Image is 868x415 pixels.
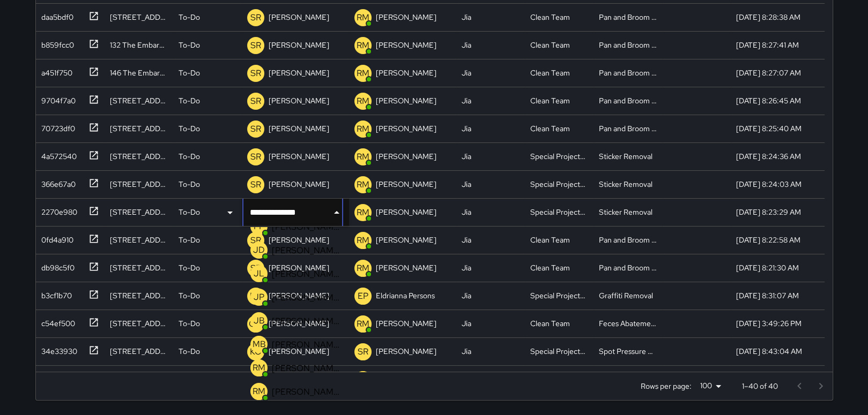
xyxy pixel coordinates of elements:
div: 34e33930 [37,342,77,357]
p: RM [357,150,369,163]
p: [PERSON_NAME] [376,40,436,50]
p: EP [358,290,368,303]
div: 146 The Embarcadero [110,67,168,78]
p: [PERSON_NAME] [269,179,329,190]
div: Pan and Broom Block Faces [599,12,657,22]
div: Pan and Broom Block Faces [599,67,657,78]
p: To-Do [179,262,200,273]
p: [PERSON_NAME] [272,363,339,374]
div: Clean Team [530,40,570,50]
p: SR [250,11,261,24]
div: c54ef500 [37,314,75,329]
div: daa5bdf0 [37,7,73,22]
div: 8 Mission Street [110,207,168,217]
p: RM [253,361,265,374]
p: [PERSON_NAME] [272,292,339,303]
p: RM [357,95,369,108]
div: Clean Team [530,235,570,245]
div: Pan and Broom Block Faces [599,40,657,50]
div: 70723df0 [37,119,75,134]
p: RM [357,234,369,247]
div: Jia [462,95,471,106]
p: FF [254,220,264,233]
p: [PERSON_NAME] [376,318,436,329]
p: To-Do [179,318,200,329]
p: [PERSON_NAME] [376,346,436,357]
div: 8/7/2025, 3:49:26 PM [736,318,802,329]
div: Jia [462,290,471,301]
p: RM [357,178,369,191]
p: [PERSON_NAME] [376,262,436,273]
div: Clean Team [530,262,570,273]
div: 169 Steuart Street [110,95,168,106]
p: RM [357,318,369,330]
p: [PERSON_NAME] [376,67,436,78]
p: 1–40 of 40 [742,381,778,391]
div: 366e67a0 [37,175,76,190]
p: [PERSON_NAME] [269,95,329,106]
div: b859fcc0 [37,35,74,50]
p: To-Do [179,151,200,162]
div: 177 Steuart Street [110,123,168,134]
div: Feces Abatement [599,318,657,329]
div: 2b021440 [37,369,76,384]
div: 1 Market Street [110,262,168,273]
div: Pan and Broom Block Faces [599,95,657,106]
p: RM [357,39,369,52]
p: [PERSON_NAME] [269,12,329,22]
div: 8/11/2025, 8:24:36 AM [736,151,801,162]
div: 4a572540 [37,147,77,162]
p: To-Do [179,207,200,217]
div: 290 Front Street [110,318,168,329]
div: Special Projects Team [530,179,588,190]
div: Sticker Removal [599,151,652,162]
div: 8/11/2025, 8:24:03 AM [736,179,802,190]
p: [PERSON_NAME] [376,179,436,190]
p: [PERSON_NAME] [269,151,329,162]
div: Jia [462,151,471,162]
p: Rows per page: [641,381,692,391]
p: RM [357,67,369,80]
div: 8/11/2025, 8:23:29 AM [736,207,801,217]
p: [PERSON_NAME] [376,12,436,22]
div: Jia [462,207,471,217]
p: SR [250,150,261,163]
div: Jia [462,346,471,357]
div: Jia [462,179,471,190]
p: [PERSON_NAME] [272,268,339,280]
div: 115 Steuart Street [110,151,168,162]
div: 0fd4a910 [37,230,73,245]
div: Sticker Removal [599,179,652,190]
p: JD [253,244,265,256]
p: JL [254,267,264,280]
p: [PERSON_NAME] [376,123,436,134]
p: [PERSON_NAME] [376,207,436,217]
div: Clean Team [530,95,570,106]
p: To-Do [179,12,200,22]
div: 8/11/2025, 8:28:38 AM [736,12,800,22]
div: 65 Steuart Street [110,290,168,301]
div: 8/11/2025, 8:26:45 AM [736,95,801,106]
p: [PERSON_NAME] [269,123,329,134]
div: 8 Mission Street [110,12,168,22]
div: 2270e980 [37,202,77,217]
p: To-Do [179,95,200,106]
p: To-Do [179,179,200,190]
div: Jia [462,318,471,329]
div: 8/11/2025, 8:21:30 AM [736,262,799,273]
div: 8/8/2025, 8:31:07 AM [736,290,799,301]
p: To-Do [179,123,200,134]
p: SR [250,123,261,135]
p: SR [250,95,261,108]
div: Special Projects Team [530,151,588,162]
p: SR [250,67,261,80]
div: Spot Pressure Washing [599,346,657,357]
div: Jia [462,262,471,273]
p: [PERSON_NAME] [272,339,339,350]
div: Sticker Removal [599,207,652,217]
div: b3cf1b70 [37,286,72,301]
p: JP [254,291,264,304]
button: Close [329,205,344,220]
p: RM [357,262,369,275]
div: Jia [462,12,471,22]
